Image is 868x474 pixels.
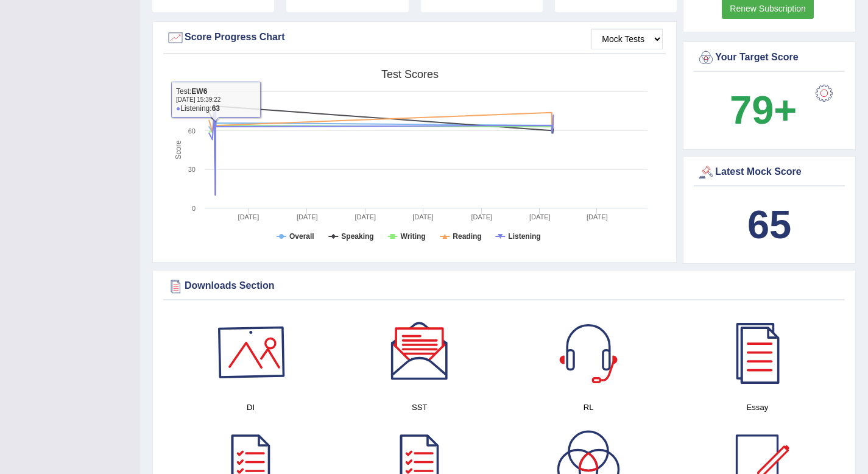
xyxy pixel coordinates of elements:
[188,89,196,96] text: 90
[508,232,540,241] tspan: Listening
[697,163,842,182] div: Latest Mock Score
[355,213,376,221] tspan: [DATE]
[453,232,481,241] tspan: Reading
[679,401,836,414] h4: Essay
[192,205,196,212] text: 0
[166,29,663,47] div: Score Progress Chart
[587,213,608,221] tspan: [DATE]
[510,401,667,414] h4: RL
[188,127,196,135] text: 60
[172,401,329,414] h4: DI
[412,213,434,221] tspan: [DATE]
[188,166,196,173] text: 30
[697,49,842,67] div: Your Target Score
[238,213,259,221] tspan: [DATE]
[471,213,493,221] tspan: [DATE]
[174,140,183,160] tspan: Score
[341,232,373,241] tspan: Speaking
[401,232,426,241] tspan: Writing
[381,68,439,80] tspan: Test scores
[341,401,498,414] h4: SST
[730,88,797,132] b: 79+
[297,213,318,221] tspan: [DATE]
[747,202,791,247] b: 65
[166,277,842,295] div: Downloads Section
[529,213,551,221] tspan: [DATE]
[289,232,314,241] tspan: Overall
